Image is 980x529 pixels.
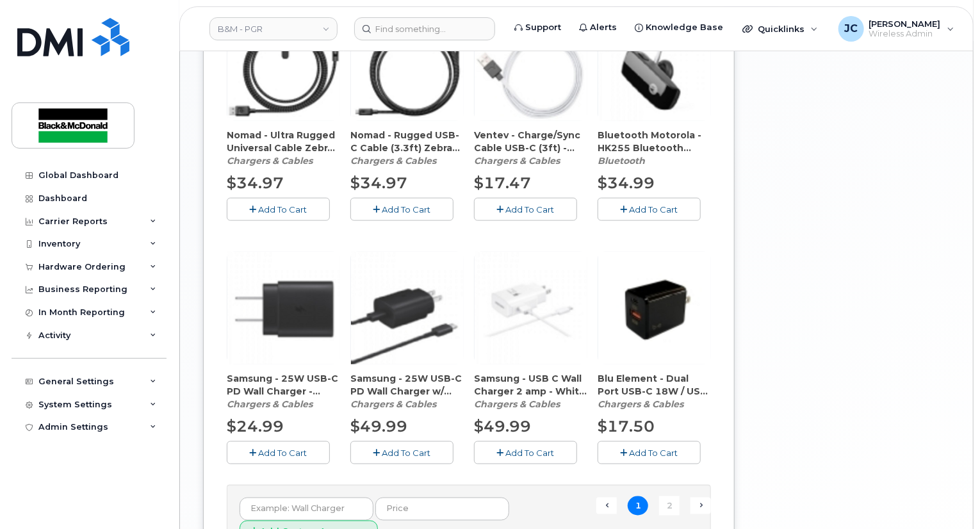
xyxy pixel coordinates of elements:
span: $34.97 [227,174,284,192]
button: Add To Cart [350,198,453,220]
span: Blu Element - Dual Port USB-C 18W / USB-A 3A Wall Adapter - Black (Bulk) (CAHCPZ000077) [598,372,711,398]
div: Samsung - USB C Wall Charger 2 amp - White (CAHCPZ000055) [474,372,587,411]
img: accessory36550.JPG [227,8,340,121]
img: accessory36212.JPG [598,8,711,121]
span: Wireless Admin [869,29,941,39]
span: $17.50 [598,417,655,435]
a: Support [505,15,570,40]
span: Samsung - USB C Wall Charger 2 amp - White (CAHCPZ000055) [474,372,587,398]
div: Samsung - 25W USB-C PD Wall Charger - Black - OEM - No Cable - (CAHCPZ000081) [227,372,340,411]
em: Chargers & Cables [474,155,560,167]
img: accessory36552.JPG [475,8,587,121]
span: Add To Cart [259,448,307,458]
span: Ventev - Charge/Sync Cable USB-C (3ft) - White (CAMIBE000144) [474,129,587,154]
span: Add To Cart [382,204,431,215]
span: $34.99 [598,174,655,192]
em: Chargers & Cables [227,155,313,167]
span: $49.99 [350,417,407,435]
input: Example: Wall Charger [240,498,373,521]
span: Bluetooth Motorola - HK255 Bluetooth Headset (CABTBE000046) [598,129,711,154]
img: accessory36708.JPG [227,252,340,364]
a: 2 [659,496,680,516]
button: Add To Cart [227,198,330,220]
em: Chargers & Cables [350,398,436,410]
input: Price [375,498,509,521]
div: Nomad - Rugged USB-C Cable (3.3ft) Zebra (CAMIBE000170) [350,129,464,167]
button: Add To Cart [598,198,701,220]
span: $49.99 [474,417,531,435]
button: Add To Cart [474,441,577,464]
div: Nomad - Ultra Rugged Universal Cable Zebra (CAMIBE000166) [227,129,340,167]
a: Next → [690,498,711,514]
span: Samsung - 25W USB-C PD Wall Charger - Black - OEM - No Cable - (CAHCPZ000081) [227,372,340,398]
em: Chargers & Cables [227,398,313,410]
span: Add To Cart [506,448,555,458]
img: accessory36707.JPG [598,252,711,364]
img: accessory36548.JPG [351,8,464,121]
button: Add To Cart [227,441,330,464]
span: Add To Cart [630,448,678,458]
span: ← Previous [596,498,617,514]
span: Add To Cart [259,204,307,215]
span: JC [844,21,858,37]
span: Quicklinks [758,24,804,34]
button: Add To Cart [474,198,577,220]
a: Alerts [570,15,626,40]
span: Alerts [590,21,617,34]
span: Knowledge Base [646,21,723,34]
button: Add To Cart [598,441,701,464]
a: B&M - PGR [209,17,338,40]
span: Add To Cart [630,204,678,215]
div: Samsung - 25W USB-C PD Wall Charger w/ USB-C cable - Black - OEM (CAHCPZ000082) [350,372,464,411]
em: Chargers & Cables [474,398,560,410]
span: Add To Cart [382,448,431,458]
div: Ventev - Charge/Sync Cable USB-C (3ft) - White (CAMIBE000144) [474,129,587,167]
em: Chargers & Cables [598,398,683,410]
div: Quicklinks [733,16,827,42]
span: [PERSON_NAME] [869,19,941,29]
a: Knowledge Base [626,15,732,40]
div: Blu Element - Dual Port USB-C 18W / USB-A 3A Wall Adapter - Black (Bulk) (CAHCPZ000077) [598,372,711,411]
span: 1 [628,496,648,516]
span: Add To Cart [506,204,555,215]
span: Samsung - 25W USB-C PD Wall Charger w/ USB-C cable - Black - OEM (CAHCPZ000082) [350,372,464,398]
em: Chargers & Cables [350,155,436,167]
span: $34.97 [350,174,407,192]
div: Jackie Cox [829,16,963,42]
div: Bluetooth Motorola - HK255 Bluetooth Headset (CABTBE000046) [598,129,711,167]
button: Add To Cart [350,441,453,464]
span: Nomad - Rugged USB-C Cable (3.3ft) Zebra (CAMIBE000170) [350,129,464,154]
input: Find something... [354,17,495,40]
span: Support [525,21,561,34]
em: Bluetooth [598,155,645,167]
span: Nomad - Ultra Rugged Universal Cable Zebra (CAMIBE000166) [227,129,340,154]
img: accessory36354.JPG [475,252,587,364]
img: accessory36709.JPG [351,252,464,364]
span: $17.47 [474,174,531,192]
span: $24.99 [227,417,284,435]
